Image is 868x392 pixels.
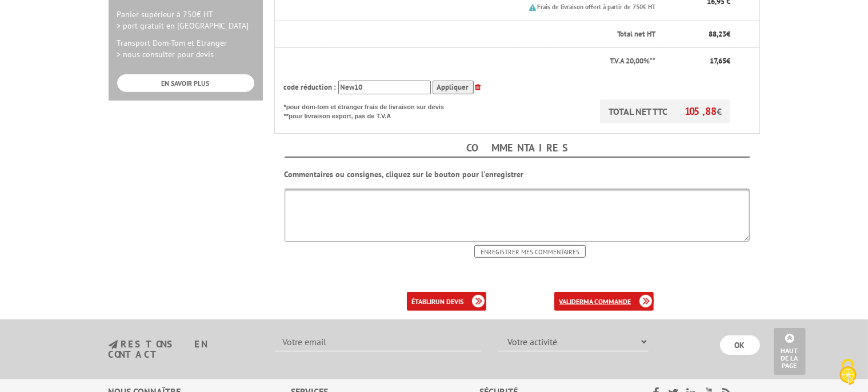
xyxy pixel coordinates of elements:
[284,56,656,67] p: T.V.A 20,00%**
[685,105,717,118] span: 105,88
[109,339,259,359] h3: restons en contact
[474,245,586,258] input: Enregistrer mes commentaires
[774,328,806,375] a: Haut de la page
[117,21,249,31] span: > port gratuit en [GEOGRAPHIC_DATA]
[275,332,481,351] input: Votre email
[666,29,730,40] p: €
[117,74,254,92] a: EN SAVOIR PLUS
[285,169,524,179] b: Commentaires ou consignes, cliquez sur le bouton pour l'enregistrer
[583,297,631,306] b: ma commande
[433,81,474,95] input: Appliquer
[284,29,656,40] p: Total net HT
[666,56,730,67] p: €
[828,353,868,392] button: Cookies (fenêtre modale)
[284,99,455,121] p: *pour dom-tom et étranger frais de livraison sur devis **pour livraison export, pas de T.V.A
[117,9,254,31] p: Panier supérieur à 750€ HT
[720,335,760,355] input: OK
[529,4,536,11] img: picto.png
[709,29,726,39] span: 88,23
[109,340,118,350] img: newsletter.jpg
[435,297,463,306] b: un devis
[600,99,730,123] p: TOTAL NET TTC €
[285,139,750,158] h4: Commentaires
[710,56,726,66] span: 17,65
[538,3,656,11] small: Frais de livraison offert à partir de 750€ HT
[834,358,862,386] img: Cookies (fenêtre modale)
[117,49,214,59] span: > nous consulter pour devis
[554,292,654,311] a: validerma commande
[407,292,486,311] a: établirun devis
[117,37,254,60] p: Transport Dom-Tom et Etranger
[284,82,337,92] span: code réduction :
